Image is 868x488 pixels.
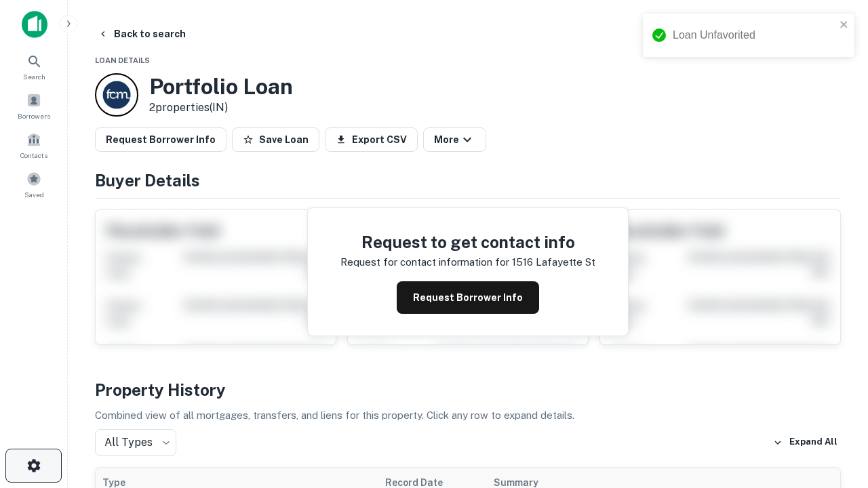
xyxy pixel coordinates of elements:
[95,168,841,192] h4: Buyer Details
[95,407,841,424] p: Combined view of all mortgages, transfers, and liens for this property. Click any row to expand d...
[840,19,849,32] button: close
[95,127,226,152] button: Request Borrower Info
[4,166,64,203] a: Saved
[24,189,44,200] span: Saved
[4,127,64,163] a: Contacts
[325,127,418,152] button: Export CSV
[4,48,64,85] a: Search
[512,254,595,270] p: 1516 lafayette st
[92,22,191,46] button: Back to search
[423,127,486,152] button: More
[95,56,150,64] span: Loan Details
[22,11,47,38] img: capitalize-icon.png
[340,254,509,270] p: Request for contact information for
[397,281,539,314] button: Request Borrower Info
[95,429,176,456] div: All Types
[673,27,835,43] div: Loan Unfavorited
[149,100,293,116] p: 2 properties (IN)
[149,74,293,100] h3: Portfolio Loan
[4,87,64,124] a: Borrowers
[232,127,319,152] button: Save Loan
[23,71,45,82] span: Search
[18,110,50,121] span: Borrowers
[340,230,595,254] h4: Request to get contact info
[800,380,868,445] iframe: Chat Widget
[20,150,47,161] span: Contacts
[770,432,841,453] button: Expand All
[95,378,841,402] h4: Property History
